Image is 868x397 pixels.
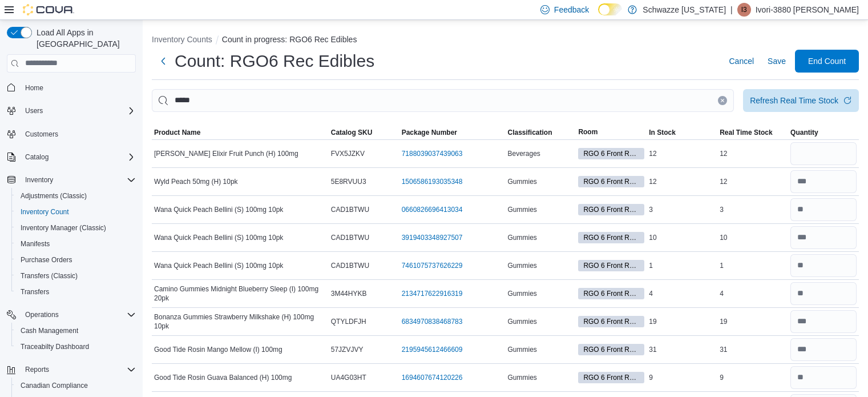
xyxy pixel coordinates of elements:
[21,255,72,264] span: Purchase Orders
[32,27,136,50] span: Load All Apps in [GEOGRAPHIC_DATA]
[718,96,727,105] button: Clear input
[11,284,140,300] button: Transfers
[583,204,639,215] span: RGO 6 Front Room
[25,83,43,93] span: Home
[16,269,82,283] a: Transfers (Classic)
[583,149,639,159] span: RGO 6 Front Room
[507,205,536,214] span: Gummies
[21,81,48,95] a: Home
[717,287,788,300] div: 4
[2,172,140,188] button: Inventory
[331,149,365,158] span: FVX5JZKV
[16,379,136,392] span: Canadian Compliance
[331,289,367,298] span: 3M44HYKB
[21,363,54,376] button: Reports
[647,126,717,139] button: In Stock
[507,149,540,158] span: Beverages
[598,15,599,16] span: Dark Mode
[583,316,639,327] span: RGO 6 Front Room
[16,237,136,251] span: Manifests
[331,261,369,270] span: CAD1BTWU
[647,343,717,356] div: 31
[154,312,326,331] span: Bonanza Gummies Strawberry Milkshake (H) 100mg 10pk
[16,340,136,354] span: Traceabilty Dashboard
[11,252,140,268] button: Purchase Orders
[331,177,366,186] span: 5E8RVUU3
[25,130,58,139] span: Customers
[507,373,536,382] span: Gummies
[647,147,717,161] div: 12
[402,205,463,214] a: 0660826696413034
[717,259,788,272] div: 1
[741,3,747,17] span: I3
[743,89,859,112] button: Refresh Real Time Stock
[402,233,463,242] a: 3919403348927507
[152,126,329,139] button: Product Name
[25,175,53,185] span: Inventory
[21,127,63,141] a: Customers
[16,253,136,267] span: Purchase Orders
[578,232,644,243] span: RGO 6 Front Room
[16,285,136,299] span: Transfers
[11,378,140,394] button: Canadian Compliance
[16,269,136,283] span: Transfers (Classic)
[643,3,726,17] p: Schwazze [US_STATE]
[763,50,790,73] button: Save
[578,372,644,383] span: RGO 6 Front Room
[154,284,326,303] span: Camino Gummies Midnight Blueberry Sleep (I) 100mg 20pk
[2,307,140,323] button: Operations
[507,233,536,242] span: Gummies
[583,232,639,243] span: RGO 6 Front Room
[730,3,733,17] p: |
[750,95,838,106] div: Refresh Real Time Stock
[647,203,717,216] div: 3
[756,3,859,17] p: Ivori-3880 [PERSON_NAME]
[554,4,589,15] span: Feedback
[578,316,644,327] span: RGO 6 Front Room
[788,126,859,139] button: Quantity
[21,150,53,164] button: Catalog
[507,317,536,326] span: Gummies
[2,103,140,119] button: Users
[737,3,751,17] div: Ivori-3880 Johnson
[578,288,644,299] span: RGO 6 Front Room
[16,324,83,338] a: Cash Management
[16,205,74,219] a: Inventory Count
[729,55,754,67] span: Cancel
[21,326,78,335] span: Cash Management
[399,126,506,139] button: Package Number
[331,345,364,354] span: 57JZVJVY
[647,259,717,272] div: 1
[154,177,238,186] span: Wyld Peach 50mg (H) 10pk
[717,315,788,328] div: 19
[717,343,788,356] div: 31
[16,285,54,299] a: Transfers
[25,365,49,374] span: Reports
[647,287,717,300] div: 4
[154,149,298,158] span: [PERSON_NAME] Elixir Fruit Punch (H) 100mg
[25,310,59,319] span: Operations
[507,128,552,137] span: Classification
[402,373,463,382] a: 1694607674120226
[2,126,140,142] button: Customers
[402,149,463,158] a: 7188039037439063
[507,261,536,270] span: Gummies
[222,35,357,44] button: Count in progress: RGO6 Rec Edibles
[21,104,136,118] span: Users
[21,381,88,390] span: Canadian Compliance
[331,373,366,382] span: UA4G03HT
[21,223,106,232] span: Inventory Manager (Classic)
[16,379,92,392] a: Canadian Compliance
[21,173,58,187] button: Inventory
[11,323,140,339] button: Cash Management
[23,4,74,15] img: Cova
[649,128,676,137] span: In Stock
[768,55,786,67] span: Save
[16,189,91,203] a: Adjustments (Classic)
[717,371,788,384] div: 9
[507,289,536,298] span: Gummies
[21,287,49,296] span: Transfers
[402,289,463,298] a: 2134717622916319
[11,268,140,284] button: Transfers (Classic)
[21,308,136,322] span: Operations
